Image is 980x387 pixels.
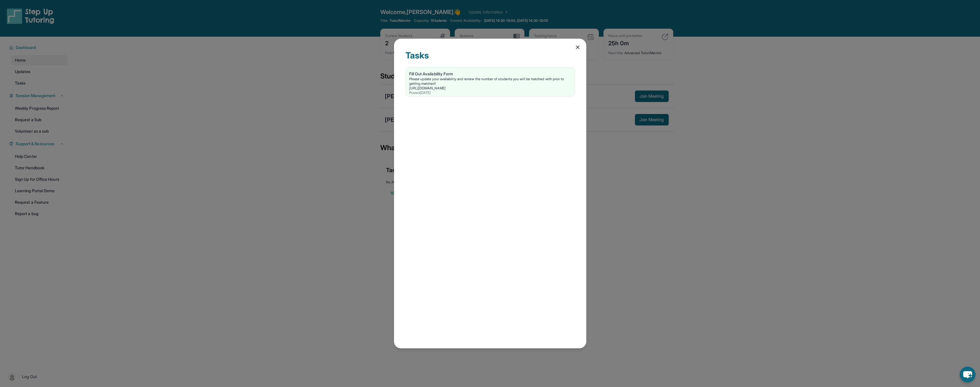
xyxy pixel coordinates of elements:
[409,71,571,77] div: Fill Out Availability Form
[406,68,575,96] a: Fill Out Availability FormPlease update your availability and review the number of students you w...
[409,77,571,86] div: Please update your availability and review the number of students you will be matched with prior ...
[409,91,571,95] div: Posted [DATE]
[409,86,446,90] a: [URL][DOMAIN_NAME]
[405,50,575,67] div: Tasks
[960,367,975,382] button: chat-button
